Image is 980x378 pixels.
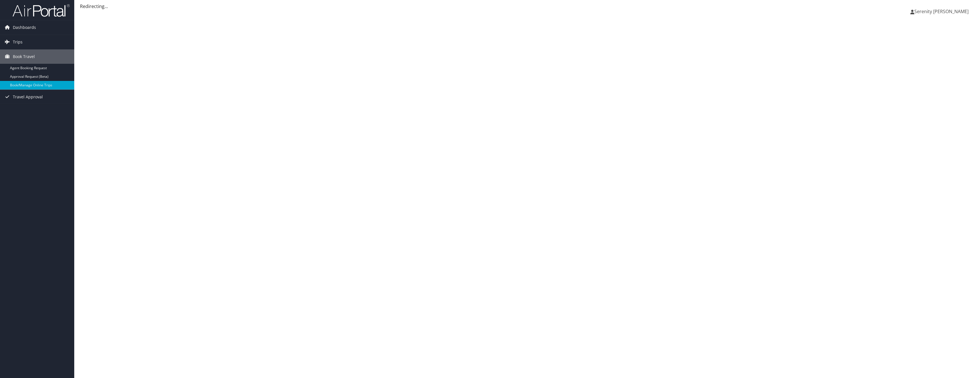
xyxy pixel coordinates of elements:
span: Book Travel [13,49,35,64]
a: Serenity [PERSON_NAME] [910,3,974,20]
span: Travel Approval [13,90,43,104]
img: airportal-logo.png [13,4,70,17]
div: Redirecting... [80,3,974,10]
span: Dashboards [13,20,36,35]
span: Trips [13,35,23,49]
span: Serenity [PERSON_NAME] [914,8,969,15]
